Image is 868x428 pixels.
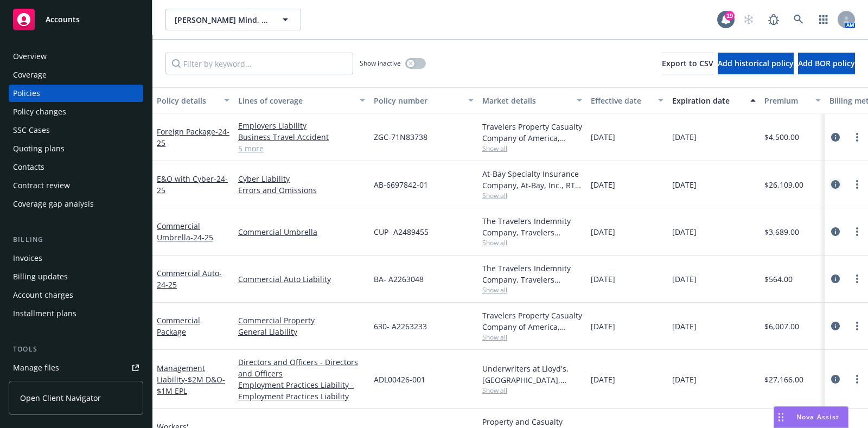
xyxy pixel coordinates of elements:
[13,305,76,322] div: Installment plans
[851,272,864,285] a: more
[13,268,68,285] div: Billing updates
[13,103,66,120] div: Policy changes
[591,321,615,332] span: [DATE]
[591,95,652,106] div: Effective date
[482,263,582,285] div: The Travelers Indemnity Company, Travelers Insurance
[718,58,794,68] span: Add historical policy
[662,53,713,74] button: Export to CSV
[190,232,213,242] span: - 24-25
[9,4,143,35] a: Accounts
[672,179,697,190] span: [DATE]
[798,58,855,68] span: Add BOR policy
[764,321,799,332] span: $6,007.00
[13,250,42,267] div: Invoices
[829,320,842,333] a: circleInformation
[9,177,143,194] a: Contract review
[829,373,842,386] a: circleInformation
[157,95,218,106] div: Policy details
[796,412,839,421] span: Nova Assist
[157,315,200,337] a: Commercial Package
[851,320,864,333] a: more
[157,221,213,242] a: Commercial Umbrella
[591,273,615,285] span: [DATE]
[9,268,143,285] a: Billing updates
[157,174,228,195] a: E&O with Cyber
[374,95,462,106] div: Policy number
[482,95,570,106] div: Market details
[175,14,269,25] span: [PERSON_NAME] Mind, Inc.
[829,272,842,285] a: circleInformation
[798,53,855,74] button: Add BOR policy
[764,95,809,106] div: Premium
[360,59,401,68] span: Show inactive
[482,310,582,333] div: Travelers Property Casualty Company of America, Travelers Insurance
[13,177,70,194] div: Contract review
[672,131,697,143] span: [DATE]
[13,122,50,139] div: SSC Cases
[478,87,586,113] button: Market details
[374,179,428,190] span: AB-6697842-01
[157,363,225,396] a: Management Liability
[238,273,365,285] a: Commercial Auto Liability
[851,131,864,144] a: more
[238,120,365,131] a: Employers Liability
[9,344,143,355] div: Tools
[374,374,425,385] span: ADL00426-001
[374,131,427,143] span: ZGC-71N83738
[764,226,799,238] span: $3,689.00
[672,226,697,238] span: [DATE]
[725,11,735,21] div: 19
[482,144,582,153] span: Show all
[672,273,697,285] span: [DATE]
[482,386,582,395] span: Show all
[774,406,848,428] button: Nova Assist
[482,285,582,295] span: Show all
[9,234,143,245] div: Billing
[672,374,697,385] span: [DATE]
[9,359,143,376] a: Manage files
[46,15,80,24] span: Accounts
[165,9,301,30] button: [PERSON_NAME] Mind, Inc.
[9,140,143,157] a: Quoting plans
[9,85,143,102] a: Policies
[829,225,842,238] a: circleInformation
[788,9,809,30] a: Search
[13,359,59,376] div: Manage files
[157,374,225,396] span: - $2M D&O- $1M EPL
[9,250,143,267] a: Invoices
[369,87,478,113] button: Policy number
[9,305,143,322] a: Installment plans
[238,95,353,106] div: Lines of coverage
[763,9,784,30] a: Report a Bug
[13,85,40,102] div: Policies
[482,238,582,247] span: Show all
[482,215,582,238] div: The Travelers Indemnity Company, Travelers Insurance
[829,178,842,191] a: circleInformation
[13,286,73,304] div: Account charges
[738,9,759,30] a: Start snowing
[764,374,803,385] span: $27,166.00
[760,87,825,113] button: Premium
[20,392,101,404] span: Open Client Navigator
[482,168,582,191] div: At-Bay Specialty Insurance Company, At-Bay, Inc., RT Specialty Insurance Services, LLC (RSG Speci...
[482,121,582,144] div: Travelers Property Casualty Company of America, Travelers Insurance
[764,131,799,143] span: $4,500.00
[238,379,365,402] a: Employment Practices Liability - Employment Practices Liability
[851,225,864,238] a: more
[9,122,143,139] a: SSC Cases
[774,407,788,427] div: Drag to move
[851,178,864,191] a: more
[591,131,615,143] span: [DATE]
[764,179,803,190] span: $26,109.00
[152,87,234,113] button: Policy details
[238,326,365,337] a: General Liability
[238,143,365,154] a: 5 more
[9,286,143,304] a: Account charges
[482,333,582,342] span: Show all
[374,226,429,238] span: CUP- A2489455
[672,321,697,332] span: [DATE]
[9,103,143,120] a: Policy changes
[591,374,615,385] span: [DATE]
[13,158,44,176] div: Contacts
[9,66,143,84] a: Coverage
